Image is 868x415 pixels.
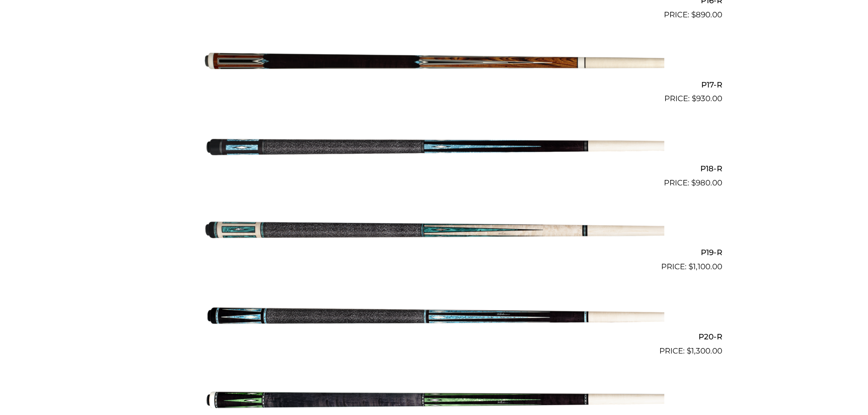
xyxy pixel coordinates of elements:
[691,10,722,19] bdi: 890.00
[146,108,722,189] a: P18-R $980.00
[204,193,664,269] img: P19-R
[146,76,722,93] h2: P17-R
[146,160,722,177] h2: P18-R
[146,328,722,345] h2: P20-R
[146,25,722,105] a: P17-R $930.00
[692,94,722,103] bdi: 930.00
[146,193,722,273] a: P19-R $1,100.00
[146,277,722,357] a: P20-R $1,300.00
[692,94,696,103] span: $
[146,244,722,261] h2: P19-R
[687,346,722,355] bdi: 1,300.00
[687,346,691,355] span: $
[691,178,722,187] bdi: 980.00
[688,262,722,271] bdi: 1,100.00
[204,277,664,353] img: P20-R
[691,10,696,19] span: $
[204,108,664,185] img: P18-R
[204,25,664,101] img: P17-R
[691,178,696,187] span: $
[688,262,693,271] span: $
